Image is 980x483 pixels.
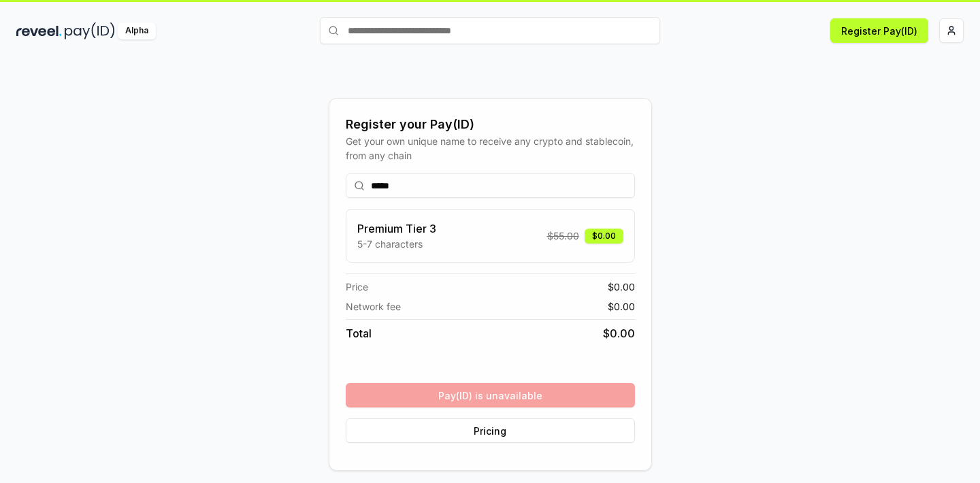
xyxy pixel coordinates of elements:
p: 5-7 characters [357,237,436,251]
span: $ 0.00 [608,299,635,314]
div: Get your own unique name to receive any crypto and stablecoin, from any chain [346,134,635,163]
div: Register your Pay(ID) [346,115,635,134]
img: pay_id [65,22,115,39]
div: Alpha [118,22,156,39]
div: $0.00 [585,229,623,244]
span: $ 0.00 [608,280,635,294]
span: Network fee [346,299,401,314]
span: $ 55.00 [547,229,579,243]
span: Total [346,325,372,342]
button: Pricing [346,418,635,443]
span: $ 0.00 [603,325,635,342]
span: Price [346,280,368,294]
button: Register Pay(ID) [830,18,928,43]
h3: Premium Tier 3 [357,220,436,237]
img: reveel_dark [16,22,62,39]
